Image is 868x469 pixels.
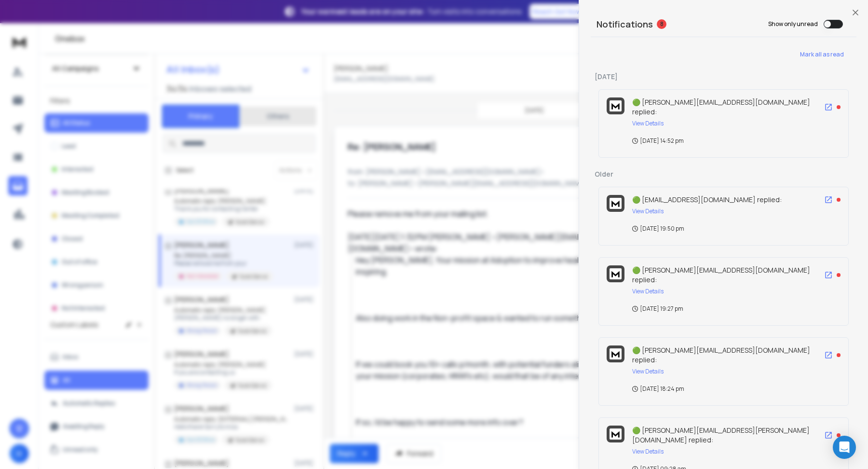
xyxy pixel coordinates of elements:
[632,448,664,455] button: View Details
[632,305,683,313] p: [DATE] 19:27 pm
[632,426,810,444] span: 🟢 [PERSON_NAME][EMAIL_ADDRESS][PERSON_NAME][DOMAIN_NAME] replied:
[632,288,664,295] button: View Details
[610,268,622,279] img: logo
[632,225,684,233] p: [DATE] 19:50 pm
[800,51,844,58] span: Mark all as read
[632,97,810,116] span: 🟢 [PERSON_NAME][EMAIL_ADDRESS][DOMAIN_NAME] replied:
[632,137,684,145] p: [DATE] 14:52 pm
[610,348,622,359] img: logo
[632,368,664,375] button: View Details
[657,19,666,29] span: 8
[610,100,622,111] img: logo
[632,345,810,364] span: 🟢 [PERSON_NAME][EMAIL_ADDRESS][DOMAIN_NAME] replied:
[632,120,664,127] button: View Details
[610,428,622,440] img: logo
[787,45,856,64] button: Mark all as read
[833,436,856,459] div: Open Intercom Messenger
[632,385,684,393] p: [DATE] 18:24 pm
[610,198,622,209] img: logo
[595,169,853,179] p: Older
[632,207,664,215] button: View Details
[632,265,810,284] span: 🟢 [PERSON_NAME][EMAIL_ADDRESS][DOMAIN_NAME] replied:
[768,20,818,28] label: Show only unread
[632,195,782,204] span: 🟢 [EMAIL_ADDRESS][DOMAIN_NAME] replied:
[595,72,853,82] p: [DATE]
[597,17,653,31] h3: Notifications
